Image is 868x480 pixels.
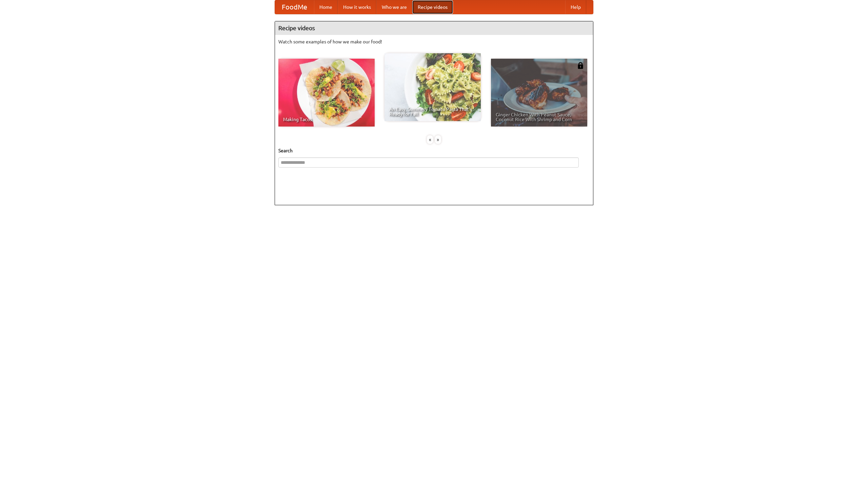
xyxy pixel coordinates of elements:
a: An Easy, Summery Tomato Pasta That's Ready for Fall [384,53,481,121]
img: 483408.png [577,62,584,69]
div: « [427,135,433,144]
a: Making Tacos [278,59,375,127]
span: Making Tacos [283,117,370,122]
a: FoodMe [275,0,314,14]
a: Help [565,0,586,14]
a: How it works [338,0,376,14]
a: Recipe videos [412,0,453,14]
a: Home [314,0,338,14]
a: Who we are [376,0,412,14]
div: » [435,135,441,144]
h5: Search [278,147,590,154]
span: An Easy, Summery Tomato Pasta That's Ready for Fall [389,107,476,116]
h4: Recipe videos [275,21,593,35]
p: Watch some examples of how we make our food! [278,38,590,45]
